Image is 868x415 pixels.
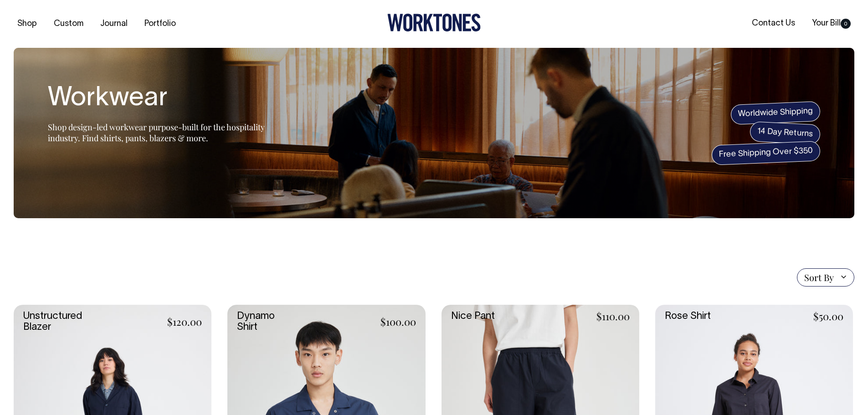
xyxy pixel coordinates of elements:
[711,141,821,165] span: Free Shipping Over $350
[748,16,799,31] a: Contact Us
[50,16,87,31] a: Custom
[804,272,834,283] span: Sort By
[808,16,854,31] a: Your Bill0
[97,16,131,31] a: Journal
[730,101,821,125] span: Worldwide Shipping
[141,16,180,31] a: Portfolio
[48,84,276,113] h1: Workwear
[841,19,851,29] span: 0
[750,121,821,145] span: 14 Day Returns
[48,122,265,143] span: Shop design-led workwear purpose-built for the hospitality industry. Find shirts, pants, blazers ...
[14,16,41,31] a: Shop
